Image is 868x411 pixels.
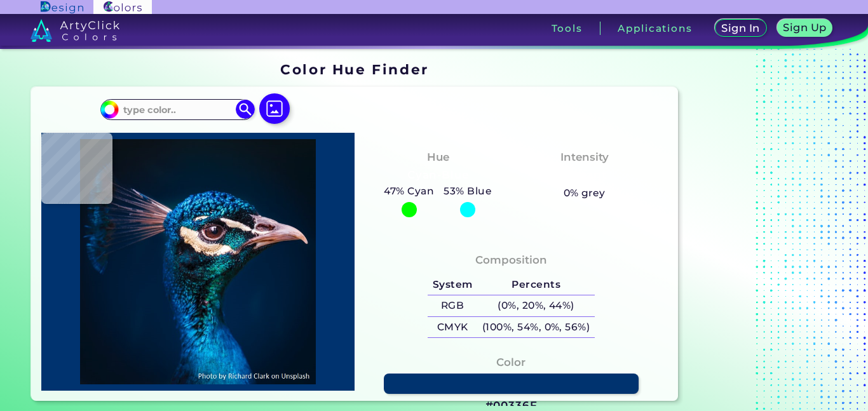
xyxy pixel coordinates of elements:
img: icon picture [259,93,290,124]
h4: Composition [475,251,547,269]
h4: Color [496,353,526,372]
h5: 0% grey [564,185,606,201]
h5: Sign In [722,24,759,34]
h5: RGB [428,295,477,316]
input: type color.. [119,101,237,118]
h5: (100%, 54%, 0%, 56%) [477,317,595,338]
h3: Applications [618,24,692,33]
h5: System [428,274,477,295]
h4: Intensity [560,148,609,166]
h1: Color Hue Finder [280,60,428,79]
h3: Cyan-Blue [402,168,474,183]
a: Sign In [716,20,765,37]
img: icon search [236,100,255,119]
h5: (0%, 20%, 44%) [477,295,595,316]
h5: 53% Blue [439,183,497,199]
h5: CMYK [428,317,477,338]
h5: Sign Up [784,23,825,33]
h5: 47% Cyan [379,183,439,199]
a: Sign Up [778,20,831,37]
img: logo_artyclick_colors_white.svg [31,19,120,42]
h3: Vibrant [557,168,612,183]
h3: Tools [552,24,583,33]
h4: Hue [427,148,449,166]
img: ArtyClick Design logo [41,1,83,13]
h5: Percents [477,274,595,295]
img: img_pavlin.jpg [48,139,348,384]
